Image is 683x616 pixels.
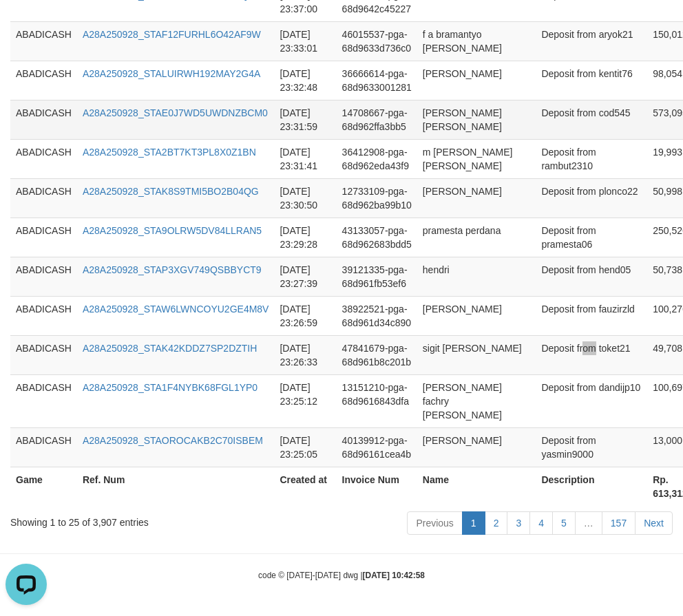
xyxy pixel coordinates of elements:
td: Deposit from fauzirzld [536,296,647,335]
td: [DATE] 23:29:28 [274,217,336,257]
th: Description [536,467,647,506]
td: [DATE] 23:33:01 [274,21,336,61]
td: ABADICASH [10,374,77,427]
a: A28A250928_STA1F4NYBK68FGL1YP0 [83,382,258,393]
td: [DATE] 23:32:48 [274,61,336,100]
td: ABADICASH [10,139,77,178]
td: Deposit from toket21 [536,335,647,374]
td: 46015537-pga-68d9633d736c0 [337,21,417,61]
button: Open LiveChat chat widget [6,6,47,47]
a: 2 [485,511,508,535]
td: ABADICASH [10,257,77,296]
td: hendri [417,257,536,296]
a: A28A250928_STAW6LWNCOYU2GE4M8V [83,304,269,315]
td: ABADICASH [10,100,77,139]
td: 39121335-pga-68d961fb53ef6 [337,257,417,296]
td: ABADICASH [10,178,77,217]
td: [DATE] 23:31:41 [274,139,336,178]
td: [DATE] 23:25:12 [274,374,336,427]
small: code © [DATE]-[DATE] dwg | [258,571,425,580]
td: 36666614-pga-68d9633001281 [337,61,417,100]
td: [DATE] 23:26:33 [274,335,336,374]
a: A28A250928_STALUIRWH192MAY2G4A [83,68,260,79]
td: sigit [PERSON_NAME] [417,335,536,374]
div: Showing 1 to 25 of 3,907 entries [10,510,274,529]
td: f a bramantyo [PERSON_NAME] [417,21,536,61]
a: A28A250928_STAK42KDDZ7SP2DZTIH [83,343,257,354]
td: 40139912-pga-68d96161cea4b [337,427,417,467]
th: Created at [274,467,336,506]
th: Invoice Num [337,467,417,506]
td: Deposit from cod545 [536,100,647,139]
td: Deposit from kentit76 [536,61,647,100]
td: 47841679-pga-68d961b8c201b [337,335,417,374]
td: [DATE] 23:31:59 [274,100,336,139]
td: pramesta perdana [417,217,536,257]
a: A28A250928_STAP3XGV749QSBBYCT9 [83,264,262,275]
td: ABADICASH [10,296,77,335]
td: 14708667-pga-68d962ffa3bb5 [337,100,417,139]
td: [PERSON_NAME] [PERSON_NAME] [417,100,536,139]
td: [DATE] 23:30:50 [274,178,336,217]
a: 157 [602,511,635,535]
a: A28A250928_STAOROCAKB2C70ISBEM [83,435,263,446]
a: 4 [529,511,553,535]
a: 5 [552,511,576,535]
td: [PERSON_NAME] [417,427,536,467]
td: m [PERSON_NAME] [PERSON_NAME] [417,139,536,178]
a: 1 [462,511,485,535]
td: ABADICASH [10,21,77,61]
td: Deposit from hend05 [536,257,647,296]
td: Deposit from rambut2310 [536,139,647,178]
td: 36412908-pga-68d962eda43f9 [337,139,417,178]
th: Ref. Num [77,467,275,506]
th: Game [10,467,77,506]
th: Name [417,467,536,506]
td: [DATE] 23:25:05 [274,427,336,467]
td: Deposit from pramesta06 [536,217,647,257]
a: Next [635,511,673,535]
td: [PERSON_NAME] [417,296,536,335]
td: ABADICASH [10,61,77,100]
td: [DATE] 23:27:39 [274,257,336,296]
a: A28A250928_STAK8S9TMI5BO2B04QG [83,186,259,197]
td: 43133057-pga-68d962683bdd5 [337,217,417,257]
strong: [DATE] 10:42:58 [363,571,425,580]
td: [PERSON_NAME] [417,61,536,100]
td: [PERSON_NAME] [417,178,536,217]
td: 38922521-pga-68d961d34c890 [337,296,417,335]
td: ABADICASH [10,217,77,257]
a: Previous [407,511,462,535]
td: ABADICASH [10,335,77,374]
td: [PERSON_NAME] fachry [PERSON_NAME] [417,374,536,427]
a: A28A250928_STAF12FURHL6O42AF9W [83,29,261,40]
a: 3 [507,511,530,535]
td: ABADICASH [10,427,77,467]
td: Deposit from yasmin9000 [536,427,647,467]
td: 13151210-pga-68d9616843dfa [337,374,417,427]
td: Deposit from aryok21 [536,21,647,61]
td: [DATE] 23:26:59 [274,296,336,335]
a: A28A250928_STA9OLRW5DV84LLRAN5 [83,225,262,236]
td: Deposit from plonco22 [536,178,647,217]
a: … [575,511,602,535]
td: 12733109-pga-68d962ba99b10 [337,178,417,217]
a: A28A250928_STAE0J7WD5UWDNZBCM0 [83,107,268,118]
a: A28A250928_STA2BT7KT3PL8X0Z1BN [83,147,256,158]
td: Deposit from dandijp10 [536,374,647,427]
